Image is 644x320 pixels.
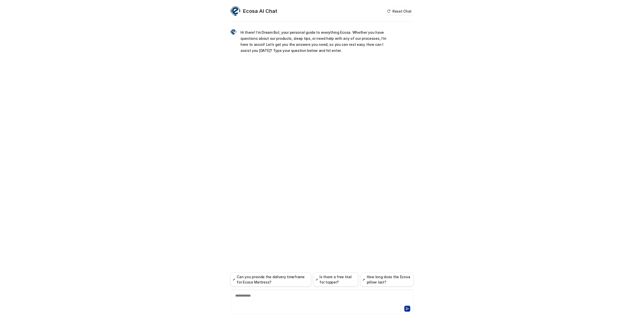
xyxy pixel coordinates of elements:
h2: Ecosa AI Chat [243,8,277,15]
button: Reset Chat [385,8,414,15]
button: Is there a free trial for topper? [313,272,358,287]
button: How long does the Ecosa pillow last? [360,272,414,287]
button: Can you provide the delivery timeframe for Ecosa Mattress? [230,272,311,287]
img: Widget [230,29,236,35]
p: Hi there! I’m Dream Bot, your personal guide to everything Ecosa. Whether you have questions abou... [240,29,388,54]
img: Widget [230,6,240,16]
